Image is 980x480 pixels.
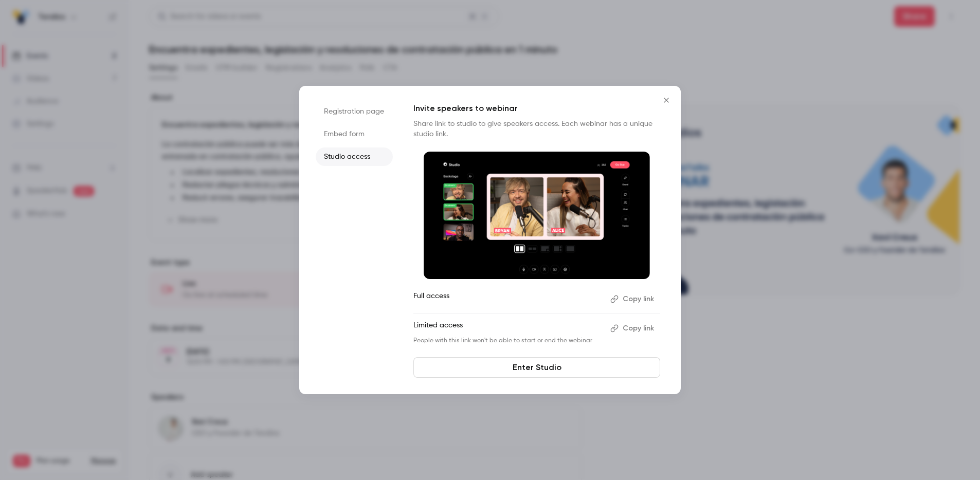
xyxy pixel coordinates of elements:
button: Copy link [606,320,660,337]
p: Full access [413,291,602,307]
li: Embed form [316,125,393,143]
p: Invite speakers to webinar [413,102,660,115]
p: Share link to studio to give speakers access. Each webinar has a unique studio link. [413,119,660,139]
a: Enter Studio [413,357,660,378]
li: Registration page [316,102,393,121]
p: Limited access [413,320,602,337]
button: Copy link [606,291,660,307]
img: Invite speakers to webinar [424,152,650,279]
li: Studio access [316,147,393,166]
p: People with this link won't be able to start or end the webinar [413,337,602,345]
button: Close [656,90,677,110]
